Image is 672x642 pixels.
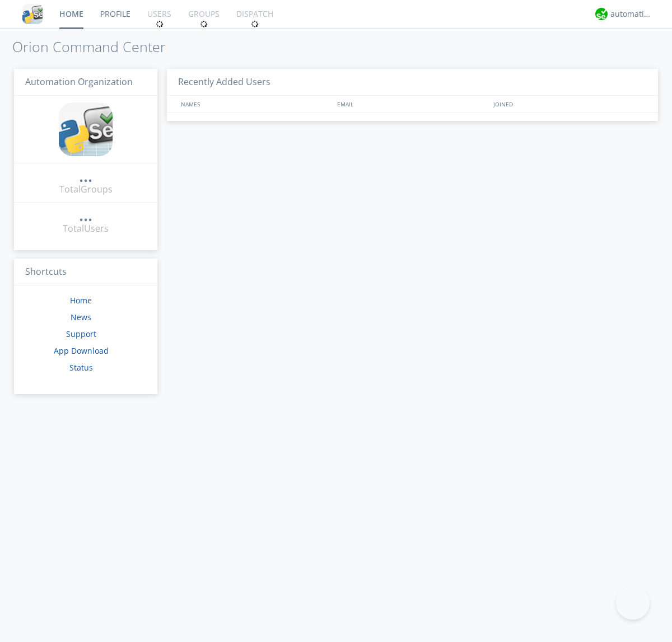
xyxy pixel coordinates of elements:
[66,329,96,339] a: Support
[59,183,113,196] div: Total Groups
[616,586,650,620] iframe: Toggle Customer Support
[167,69,658,96] h3: Recently Added Users
[595,8,608,20] img: d2d01cd9b4174d08988066c6d424eccd
[79,170,92,183] a: ...
[69,362,93,373] a: Status
[200,20,208,28] img: spin.svg
[54,345,109,356] a: App Download
[610,8,652,20] div: automation+atlas
[334,96,491,112] div: EMAIL
[79,209,92,222] a: ...
[79,209,92,221] div: ...
[491,96,647,112] div: JOINED
[70,295,92,306] a: Home
[22,4,43,24] img: cddb5a64eb264b2086981ab96f4c1ba7
[79,170,92,181] div: ...
[59,102,113,156] img: cddb5a64eb264b2086981ab96f4c1ba7
[251,20,259,28] img: spin.svg
[178,96,332,112] div: NAMES
[71,312,91,322] a: News
[14,259,157,286] h3: Shortcuts
[156,20,164,28] img: spin.svg
[63,222,109,235] div: Total Users
[25,76,133,88] span: Automation Organization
